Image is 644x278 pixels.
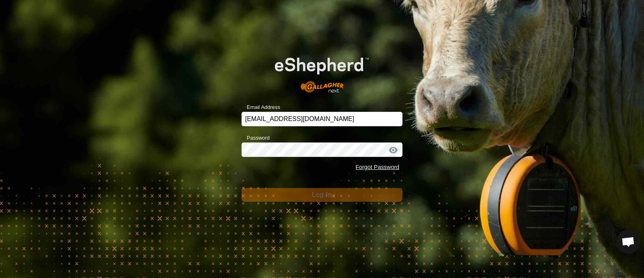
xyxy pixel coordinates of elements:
span: Log In [312,191,332,198]
button: Log In [242,188,402,202]
img: E-shepherd Logo [258,44,386,99]
label: Password [242,134,270,142]
input: Email Address [242,112,402,126]
a: Forgot Password [355,164,399,170]
label: Email Address [242,103,280,111]
div: Open chat [616,230,640,254]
